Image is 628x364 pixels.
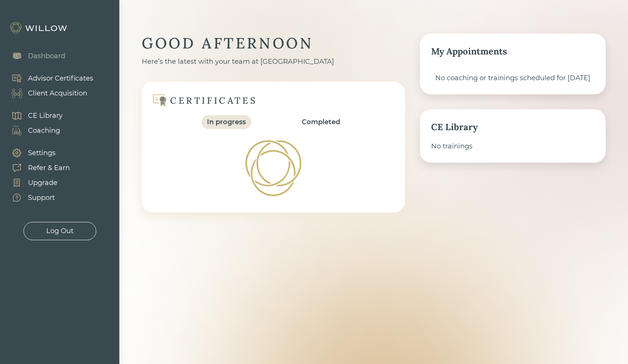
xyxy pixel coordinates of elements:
div: In progress [207,117,246,127]
div: Client Acquisition [28,88,87,98]
div: Advisor Certificates [28,73,93,84]
a: Settings [4,145,70,160]
img: Willow [9,22,69,34]
div: Completed [302,117,340,127]
div: Support [28,193,55,203]
div: Settings [28,148,56,158]
div: Dashboard [28,51,65,61]
div: Coaching [28,126,60,136]
img: Loading! [245,139,302,197]
a: Advisor Certificates [4,71,93,86]
div: No coaching or trainings scheduled for [DATE] [431,73,594,83]
a: Upgrade [4,175,70,190]
div: Log Out [46,226,73,236]
div: No trainings [431,141,594,151]
a: CE Library [4,108,63,123]
a: Dashboard [4,48,65,63]
div: CE Library [431,120,594,134]
div: Here’s the latest with your team at [GEOGRAPHIC_DATA] [142,57,405,67]
a: Refer & Earn [4,160,70,175]
div: GOOD AFTERNOON [142,34,405,53]
div: Refer & Earn [28,163,70,173]
div: My Appointments [431,45,594,58]
div: Upgrade [28,178,57,188]
div: CE Library [28,111,63,121]
a: Coaching [4,123,63,138]
div: CERTIFICATES [170,95,257,106]
a: Client Acquisition [4,86,93,101]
